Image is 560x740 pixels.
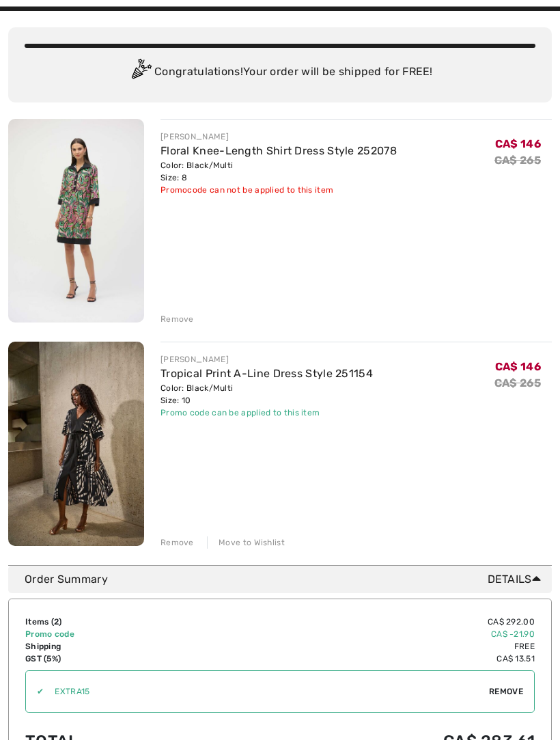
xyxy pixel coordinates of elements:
[8,120,144,323] img: Floral Knee-Length Shirt Dress Style 252078
[160,368,373,381] a: Tropical Print A-Line Dress Style 251154
[212,616,535,629] td: CA$ 292.00
[160,184,397,197] div: Promocode can not be applied to this item
[160,383,373,407] div: Color: Black/Multi Size: 10
[160,354,373,366] div: [PERSON_NAME]
[494,154,541,167] s: CA$ 265
[160,145,397,158] a: Floral Knee-Length Shirt Dress Style 252078
[44,672,489,713] input: Promo code
[212,653,535,666] td: CA$ 13.51
[8,342,144,547] img: Tropical Print A-Line Dress Style 251154
[26,686,44,698] div: ✔
[54,618,59,627] span: 2
[25,653,212,666] td: GST (5%)
[160,160,397,184] div: Color: Black/Multi Size: 8
[495,361,541,374] span: CA$ 146
[25,616,212,629] td: Items ( )
[160,131,397,143] div: [PERSON_NAME]
[495,138,541,151] span: CA$ 146
[25,59,535,87] div: Congratulations! Your order will be shipped for FREE!
[160,314,194,326] div: Remove
[489,686,523,698] span: Remove
[160,537,194,549] div: Remove
[160,407,373,420] div: Promo code can be applied to this item
[212,629,535,641] td: CA$ -21.90
[494,377,541,390] s: CA$ 265
[488,572,546,588] span: Details
[127,59,154,87] img: Congratulation2.svg
[212,641,535,653] td: Free
[25,572,546,588] div: Order Summary
[25,629,212,641] td: Promo code
[25,641,212,653] td: Shipping
[207,537,285,549] div: Move to Wishlist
